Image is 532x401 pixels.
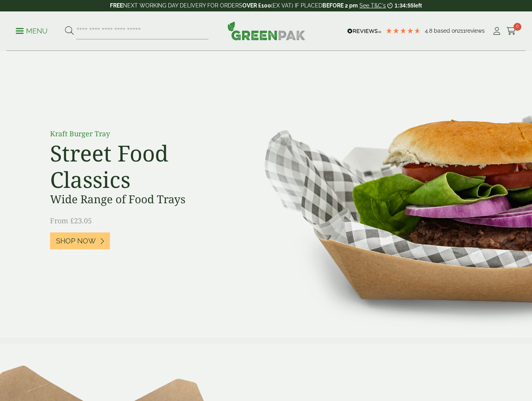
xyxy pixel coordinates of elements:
span: 4.8 [425,28,434,34]
span: Shop Now [56,237,96,245]
a: See T&C's [359,2,386,9]
img: GreenPak Supplies [227,21,305,40]
a: Menu [16,26,48,34]
i: My Account [492,27,502,35]
strong: BEFORE 2 pm [322,2,358,9]
span: 211 [458,28,465,34]
img: REVIEWS.io [347,28,381,34]
h2: Street Food Classics [50,140,227,193]
span: left [414,2,422,9]
span: 1:34:55 [394,2,413,9]
strong: OVER £100 [242,2,271,9]
span: From £23.05 [50,216,92,225]
h3: Wide Range of Food Trays [50,193,227,206]
p: Menu [16,26,48,36]
div: 4.79 Stars [385,27,421,34]
span: reviews [465,28,485,34]
strong: FREE [110,2,123,9]
p: Kraft Burger Tray [50,128,227,139]
i: Cart [506,27,516,35]
span: 0 [513,23,521,31]
a: Shop Now [50,232,110,249]
a: 0 [506,25,516,37]
span: Based on [434,28,458,34]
